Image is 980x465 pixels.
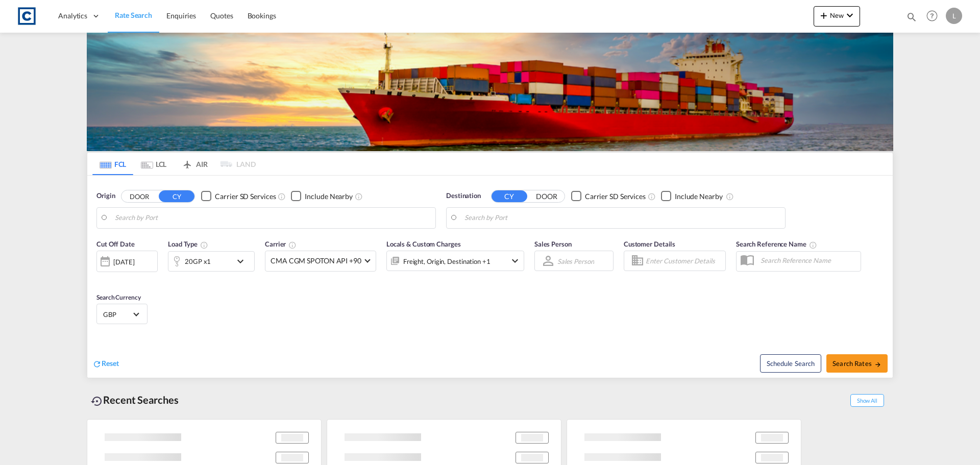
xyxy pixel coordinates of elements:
md-icon: icon-chevron-down [509,255,521,267]
button: CY [492,190,527,202]
md-icon: Unchecked: Search for CY (Container Yard) services for all selected carriers.Checked : Search for... [648,192,656,201]
span: Search Currency [96,293,141,301]
div: [DATE] [113,257,134,266]
span: Cut Off Date [96,240,135,248]
div: L [946,8,962,24]
input: Search by Port [115,210,430,226]
div: Freight Origin Destination Factory Stuffing [403,254,491,268]
div: Recent Searches [87,388,183,411]
span: Quotes [210,11,233,20]
div: Origin DOOR CY Checkbox No InkUnchecked: Search for CY (Container Yard) services for all selected... [87,176,893,378]
md-tab-item: AIR [174,153,215,175]
span: Reset [102,359,119,368]
div: Carrier SD Services [585,191,646,202]
span: Locals & Custom Charges [386,240,461,248]
span: Customer Details [624,240,675,248]
span: New [818,11,856,19]
md-icon: Unchecked: Search for CY (Container Yard) services for all selected carriers.Checked : Search for... [278,192,286,201]
img: LCL+%26+FCL+BACKGROUND.png [87,33,893,151]
div: Carrier SD Services [215,191,276,202]
span: Help [923,7,941,25]
button: icon-plus 400-fgNewicon-chevron-down [814,6,860,27]
button: Note: By default Schedule search will only considerorigin ports, destination ports and cut off da... [760,354,821,373]
button: DOOR [121,190,157,202]
md-checkbox: Checkbox No Ink [201,191,276,202]
md-icon: icon-arrow-right [874,361,881,368]
md-icon: icon-backup-restore [91,395,103,407]
div: icon-magnify [906,11,917,27]
md-tab-item: LCL [133,153,174,175]
span: GBP [103,310,132,319]
md-icon: icon-chevron-down [234,255,252,267]
md-datepicker: Select [96,271,104,285]
span: Carrier [265,240,297,248]
md-checkbox: Checkbox No Ink [661,191,723,202]
md-tab-item: FCL [92,153,133,175]
span: Enquiries [166,11,196,20]
input: Search Reference Name [755,253,861,268]
div: [DATE] [96,251,158,272]
input: Search by Port [464,210,780,226]
md-icon: icon-refresh [92,359,102,369]
md-icon: Your search will be saved by the below given name [809,241,817,249]
md-icon: icon-magnify [906,11,917,22]
div: icon-refreshReset [92,358,119,370]
div: Help [923,7,946,26]
span: Sales Person [534,240,572,248]
md-icon: Unchecked: Ignores neighbouring ports when fetching rates.Checked : Includes neighbouring ports w... [355,192,363,201]
span: Destination [446,191,481,201]
span: Search Rates [832,359,881,368]
div: 20GP x1 [185,254,211,268]
md-icon: Unchecked: Ignores neighbouring ports when fetching rates.Checked : Includes neighbouring ports w... [726,192,734,201]
img: 1fdb9190129311efbfaf67cbb4249bed.jpeg [15,5,38,28]
div: Include Nearby [675,191,723,202]
span: Show All [850,394,884,407]
md-icon: icon-chevron-down [844,9,856,21]
span: Analytics [58,11,87,21]
md-icon: icon-information-outline [200,241,208,249]
span: Origin [96,191,115,201]
div: Include Nearby [305,191,353,202]
span: Bookings [248,11,276,20]
div: Freight Origin Destination Factory Stuffingicon-chevron-down [386,251,524,271]
span: Rate Search [115,11,152,19]
md-select: Sales Person [556,254,595,268]
md-icon: icon-airplane [181,158,193,166]
input: Enter Customer Details [646,253,722,268]
button: CY [159,190,194,202]
button: Search Ratesicon-arrow-right [826,354,888,373]
md-icon: The selected Trucker/Carrierwill be displayed in the rate results If the rates are from another f... [288,241,297,249]
span: Load Type [168,240,208,248]
span: Search Reference Name [736,240,817,248]
md-checkbox: Checkbox No Ink [571,191,646,202]
md-icon: icon-plus 400-fg [818,9,830,21]
md-pagination-wrapper: Use the left and right arrow keys to navigate between tabs [92,153,256,175]
div: 20GP x1icon-chevron-down [168,251,255,272]
span: CMA CGM SPOTON API +90 [271,256,361,266]
button: DOOR [529,190,565,202]
md-checkbox: Checkbox No Ink [291,191,353,202]
md-select: Select Currency: £ GBPUnited Kingdom Pound [102,307,142,322]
